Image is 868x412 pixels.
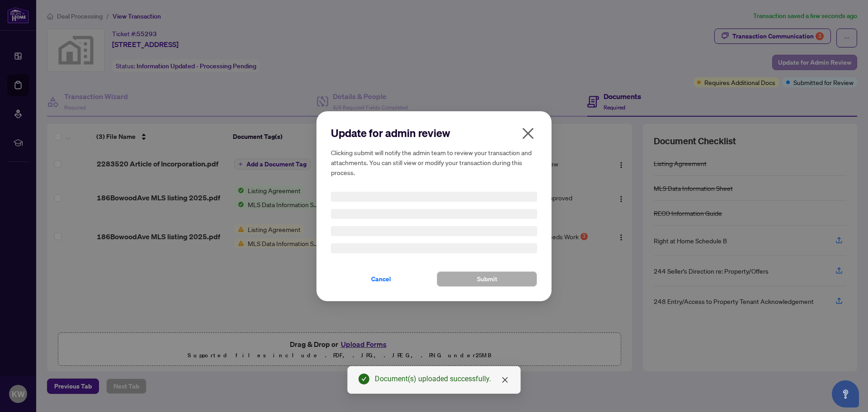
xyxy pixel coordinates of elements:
[501,376,509,384] span: close
[331,126,537,140] h2: Update for admin review
[371,272,391,286] span: Cancel
[437,271,537,287] button: Submit
[500,375,510,385] a: Close
[521,126,535,141] span: close
[375,374,509,384] div: Document(s) uploaded successfully.
[331,271,431,287] button: Cancel
[331,147,537,177] h5: Clicking submit will notify the admin team to review your transaction and attachments. You can st...
[359,374,369,384] span: check-circle
[832,380,859,407] button: Open asap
